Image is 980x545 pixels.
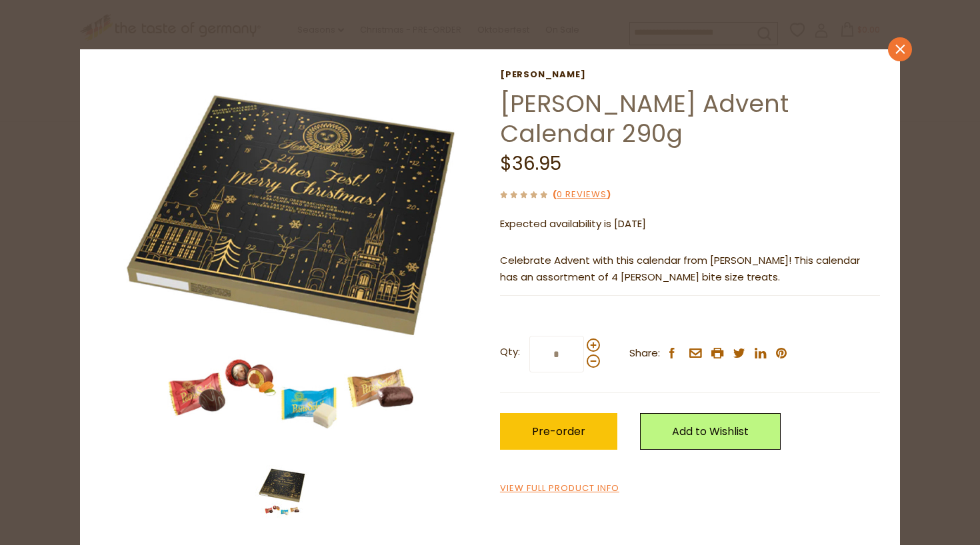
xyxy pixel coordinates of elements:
[557,188,607,202] a: 0 Reviews
[500,87,789,151] a: [PERSON_NAME] Advent Calendar 290g
[629,345,660,362] span: Share:
[100,69,481,450] img: Lambertz Advent Calendar 290g
[500,151,561,177] span: $36.95
[553,188,611,201] span: ( )
[500,216,880,233] p: Expected availability is [DATE]
[500,413,617,450] button: Pre-order
[532,424,585,439] span: Pre-order
[500,482,619,496] a: View Full Product Info
[500,253,880,286] p: Celebrate Advent with this calendar from [PERSON_NAME]! This calendar has an assortment of 4 [PER...
[255,465,309,518] img: Lambertz Advent Calendar 290g
[640,413,781,450] a: Add to Wishlist
[529,336,584,372] input: Qty:
[500,69,880,80] a: [PERSON_NAME]
[500,344,520,360] strong: Qty:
